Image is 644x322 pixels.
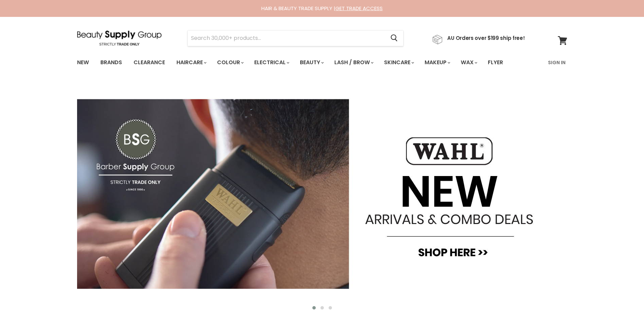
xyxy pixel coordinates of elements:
[171,55,211,70] a: Haircare
[72,55,94,70] a: New
[329,55,378,70] a: Lash / Brow
[188,30,385,46] input: Search
[69,53,576,72] nav: Main
[295,55,328,70] a: Beauty
[249,55,293,70] a: Electrical
[385,30,403,46] button: Search
[72,53,526,72] ul: Main menu
[69,5,576,12] div: HAIR & BEAUTY TRADE SUPPLY |
[212,55,248,70] a: Colour
[610,290,637,315] iframe: Gorgias live chat messenger
[544,55,570,70] a: Sign In
[335,5,383,12] a: GET TRADE ACCESS
[420,55,454,70] a: Makeup
[95,55,127,70] a: Brands
[379,55,418,70] a: Skincare
[483,55,508,70] a: Flyer
[187,30,404,46] form: Product
[456,55,481,70] a: Wax
[128,55,170,70] a: Clearance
